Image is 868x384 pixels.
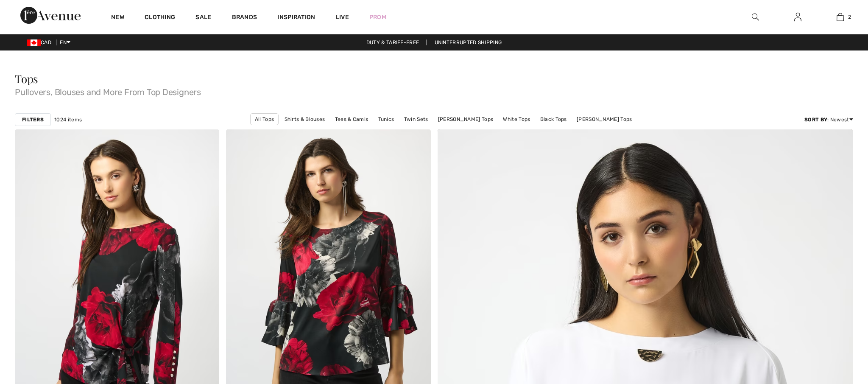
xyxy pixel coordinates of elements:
[819,12,861,22] a: 2
[336,13,349,22] a: Live
[848,13,851,21] span: 2
[15,84,853,96] span: Pullovers, Blouses and More From Top Designers
[374,114,399,125] a: Tunics
[195,14,211,22] a: Sale
[837,12,844,22] img: My Bag
[15,71,38,86] span: Tops
[804,116,853,123] div: : Newest
[572,114,636,125] a: [PERSON_NAME] Tops
[794,12,801,22] img: My Info
[22,116,44,123] strong: Filters
[232,14,257,22] a: Brands
[787,12,808,22] a: Sign In
[20,7,81,24] img: 1ère Avenue
[400,114,433,125] a: Twin Sets
[60,39,70,45] span: EN
[369,13,386,22] a: Prom
[499,114,534,125] a: White Tops
[804,117,827,123] strong: Sort By
[54,116,82,123] span: 1024 items
[250,113,279,125] a: All Tops
[111,14,124,22] a: New
[536,114,571,125] a: Black Tops
[752,12,759,22] img: search the website
[434,114,497,125] a: [PERSON_NAME] Tops
[27,39,55,45] span: CAD
[277,14,315,22] span: Inspiration
[27,39,41,46] img: Canadian Dollar
[331,114,373,125] a: Tees & Camis
[145,14,175,22] a: Clothing
[280,114,329,125] a: Shirts & Blouses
